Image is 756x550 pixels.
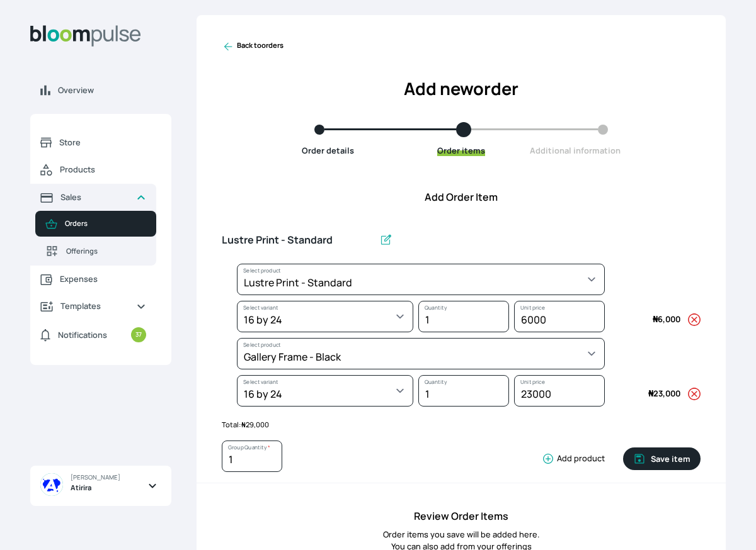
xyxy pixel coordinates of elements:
[35,237,156,266] a: Offerings
[222,508,701,524] h4: Review Order Items
[197,189,726,205] h4: Add Order Item
[58,84,161,96] span: Overview
[30,25,141,47] img: Bloom Logo
[241,420,269,429] span: 29,000
[58,329,107,341] span: Notifications
[60,164,146,176] span: Products
[60,300,126,312] span: Templates
[30,156,156,184] a: Products
[30,320,156,350] a: Notifications37
[66,246,146,257] span: Offerings
[30,77,171,104] a: Overview
[35,211,156,237] a: Orders
[71,473,120,482] span: [PERSON_NAME]
[222,227,374,254] input: Untitled group *
[222,420,701,430] p: Total:
[71,483,91,493] span: Atirira
[60,191,126,203] span: Sales
[623,447,701,470] button: Save item
[537,452,605,465] button: Add product
[530,145,621,156] span: Additional information
[241,420,246,429] span: ₦
[648,388,653,399] span: ₦
[65,218,146,229] span: Orders
[222,40,283,53] a: Back toorders
[30,266,156,293] a: Expenses
[30,129,156,156] a: Store
[59,137,146,149] span: Store
[30,293,156,320] a: Templates
[131,327,146,342] small: 37
[437,145,485,156] span: Order items
[60,273,146,285] span: Expenses
[653,313,680,325] span: 6,000
[648,388,680,399] span: 23,000
[302,145,354,156] span: Order details
[30,184,156,211] a: Sales
[30,15,171,535] aside: Sidebar
[222,76,701,102] h2: Add new order
[653,313,658,325] span: ₦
